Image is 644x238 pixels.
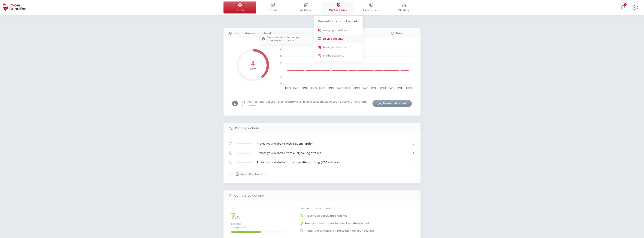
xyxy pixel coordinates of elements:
p: Protect your website from clickjacking attacks [257,151,321,155]
button: Actions [289,1,322,13]
p: completed [231,225,287,229]
div: Download report [375,101,409,106]
tspan: [DATE] [363,87,369,89]
tspan: [DATE] [337,87,343,89]
b: Your cybersecurity level [235,31,271,36]
span: Phishing [398,8,410,13]
p: actions [231,222,287,225]
button: Device securityProtections installed on your organization's devices. [314,35,363,43]
button: Rescan [378,30,418,37]
div: Rescan [381,31,415,36]
span: / 13 [235,215,240,220]
tspan: 6 [280,62,281,64]
tspan: 10 [279,48,281,50]
tspan: [DATE] [328,87,334,89]
tspan: 4 [280,69,281,71]
span: Home [235,8,244,13]
tspan: [DATE] [354,87,360,89]
tspan: [DATE] [345,87,351,89]
span: Actions [300,8,311,13]
b: Completed actions [234,193,264,198]
button: View all actions [229,171,269,177]
span: Protection [329,8,348,13]
p: Protections installed on your organization's devices. [267,36,310,42]
tspan: 0 [280,83,281,85]
span: Assign protections [323,28,347,32]
button: Phishing [388,1,421,13]
tspan: [DATE] [380,87,386,89]
p: Control your internal security [314,16,363,25]
button: Exposure [355,1,388,13]
button: Download report [372,100,412,107]
button: Panel [256,1,289,13]
tspan: [DATE] [397,87,403,89]
b: Pending actions [235,126,260,131]
p: Protect your website with SSL encryption [257,142,314,146]
tspan: [DATE] [311,87,317,89]
p: Fix serious password breaches [305,214,347,218]
span: Managed threats [323,45,346,49]
tspan: [DATE] [388,87,394,89]
div: + [624,3,627,6]
tspan: [DATE] [293,87,299,89]
span: Device security [323,37,343,41]
p: Install Cyber Guardian protection on your devices [305,229,374,233]
p: Train your employees to detect phishing emails [305,221,371,225]
tspan: [DATE] [319,87,325,89]
button: Assign protections [314,27,363,34]
tspan: [DATE] [406,87,412,89]
div: View all actions [232,172,266,176]
tspan: [DATE] [302,87,308,89]
button: Home [223,1,256,13]
tspan: 8 [280,55,281,57]
h1: 7 [231,213,235,220]
p: Last actions completed: [300,206,374,210]
span: Panel [269,8,277,13]
p: A simplified report of your cybersecurity level is always available to you to better understand y... [241,100,370,107]
span: Mailbox security [323,54,344,58]
tspan: 2 [280,76,281,78]
p: Protect your website from cross-site scripting (XSS) attacks [257,160,340,164]
tspan: [DATE] [371,87,377,89]
span: Exposure [363,8,379,13]
button: Mailbox security [314,52,363,60]
button: ProtectionControl your internal securityAssign protectionsDevice securityProtections installed on... [322,1,355,13]
tspan: [DATE] [285,87,291,89]
button: Managed threats [314,44,363,51]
